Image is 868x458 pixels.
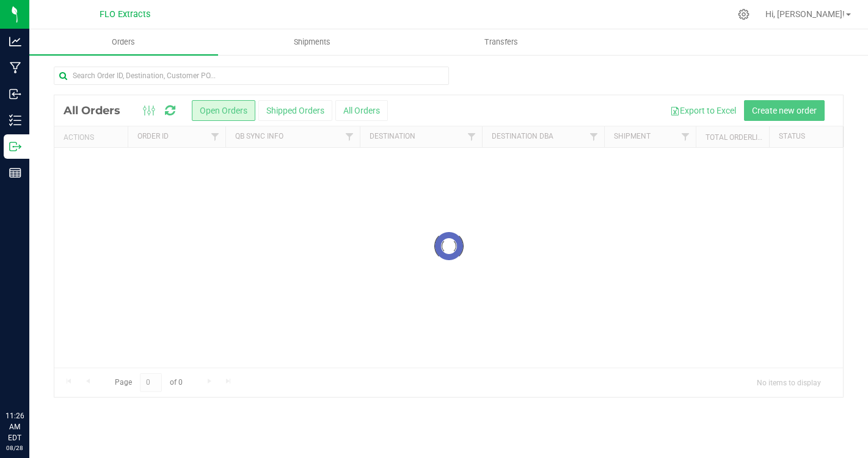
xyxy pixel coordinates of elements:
[95,37,151,48] span: Orders
[9,35,21,48] inline-svg: Analytics
[54,67,449,85] input: Search Order ID, Destination, Customer PO...
[9,62,21,74] inline-svg: Manufacturing
[9,114,21,126] inline-svg: Inventory
[100,9,150,20] span: FLO Extracts
[5,410,24,443] p: 11:26 AM EDT
[736,9,751,20] div: Manage settings
[36,358,51,373] iframe: Resource center unread badge
[9,167,21,179] inline-svg: Reports
[407,29,596,55] a: Transfers
[9,140,21,153] inline-svg: Outbound
[12,360,49,397] iframe: Resource center
[9,88,21,100] inline-svg: Inbound
[468,37,534,48] span: Transfers
[277,37,347,48] span: Shipments
[29,29,218,55] a: Orders
[5,443,24,453] p: 08/28
[765,9,845,19] span: Hi, [PERSON_NAME]!
[218,29,407,55] a: Shipments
